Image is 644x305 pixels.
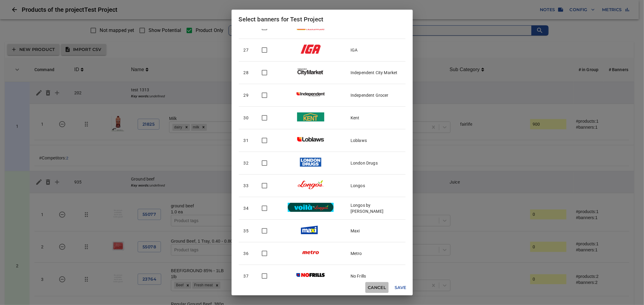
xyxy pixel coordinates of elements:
[301,45,321,54] img: iga.png
[295,135,327,144] img: loblaws.png
[297,112,324,121] img: kent.png
[346,61,405,84] td: Independent City Market
[239,84,253,107] td: 29
[295,271,327,280] img: nofrills.png
[288,203,334,212] img: longosvoila.png
[239,107,253,129] td: 30
[239,129,253,152] td: 31
[295,67,327,76] img: independent-city-market.png
[346,107,405,129] td: Kent
[393,284,408,291] span: Save
[346,265,405,288] td: No Frills
[346,84,405,107] td: Independent Grocer
[346,129,405,152] td: Loblaws
[239,14,405,24] h2: Select banners for Test Project
[239,175,253,197] td: 33
[295,90,327,99] img: independent-grocer.png
[346,220,405,242] td: Maxi
[346,197,405,220] td: Longos by [PERSON_NAME]
[391,282,410,293] button: Save
[365,282,388,293] button: Cancel
[298,180,324,189] img: longos.png
[239,152,253,175] td: 32
[239,61,253,84] td: 28
[346,152,405,175] td: London Drugs
[346,175,405,197] td: Longos
[346,39,405,61] td: IGA
[302,248,320,257] img: metro.png
[346,242,405,265] td: Metro
[300,158,322,167] img: londondrugs.png
[295,225,327,234] img: maxi.png
[239,242,253,265] td: 36
[368,284,386,291] span: Cancel
[239,39,253,61] td: 27
[239,197,253,220] td: 34
[239,220,253,242] td: 35
[239,265,253,288] td: 37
